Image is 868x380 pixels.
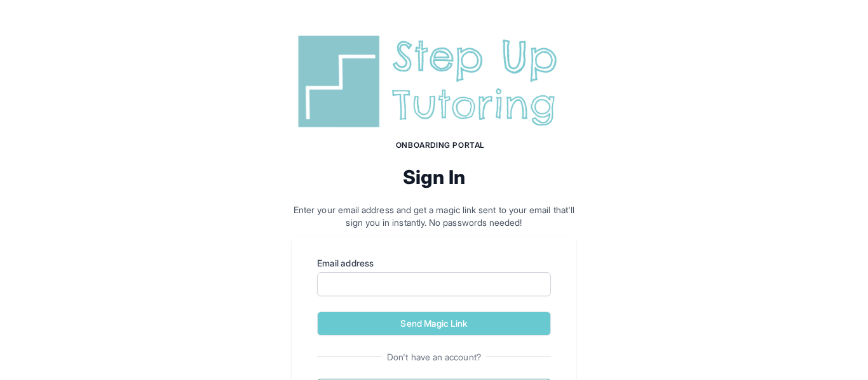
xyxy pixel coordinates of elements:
[292,204,576,229] p: Enter your email address and get a magic link sent to your email that'll sign you in instantly. N...
[304,140,576,150] h1: Onboarding Portal
[317,257,551,270] label: Email address
[292,166,576,188] h2: Sign In
[382,351,486,364] span: Don't have an account?
[292,30,576,133] img: Step Up Tutoring horizontal logo
[317,311,551,336] button: Send Magic Link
